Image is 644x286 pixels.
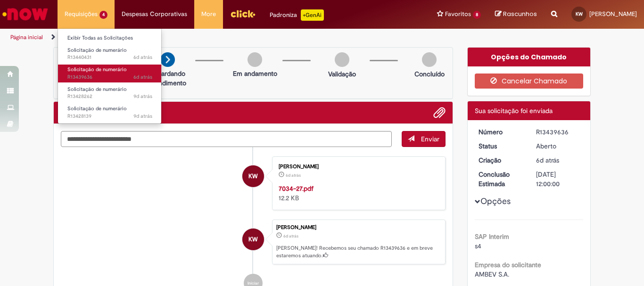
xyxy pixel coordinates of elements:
[475,232,509,241] b: SAP Interim
[536,141,580,151] div: Aberto
[58,33,162,43] a: Exibir Todas as Solicitações
[122,9,187,19] span: Despesas Corporativas
[471,141,529,151] dt: Status
[67,86,127,93] span: Solicitação de numerário
[248,165,258,188] span: KW
[283,233,298,239] time: 22/08/2025 12:03:37
[536,156,559,164] time: 22/08/2025 12:03:37
[286,172,301,178] span: 6d atrás
[270,9,324,21] div: Padroniza
[468,48,591,66] div: Opções do Chamado
[58,45,162,63] a: Aberto R13440431 : Solicitação de numerário
[67,47,127,54] span: Solicitação de numerário
[301,9,324,21] p: +GenAi
[65,9,98,19] span: Requisições
[335,52,349,67] img: img-circle-grey.png
[279,184,436,203] div: 12.2 KB
[133,113,152,120] span: 9d atrás
[276,245,440,259] p: [PERSON_NAME]! Recebemos seu chamado R13439636 e em breve estaremos atuando.
[133,93,152,100] time: 19/08/2025 11:59:00
[328,69,356,79] p: Validação
[67,66,127,73] span: Solicitação de numerário
[58,84,162,102] a: Aberto R13428262 : Solicitação de numerário
[279,184,314,193] a: 7034-27.pdf
[475,74,584,89] button: Cancelar Chamado
[58,65,162,82] a: Aberto R13439636 : Solicitação de numerário
[475,242,481,250] span: s4
[61,220,446,265] li: Katiane Weronezi
[421,135,439,143] span: Enviar
[61,131,392,147] textarea: Digite sua mensagem aqui...
[242,165,264,187] div: Katiane Weronezi
[160,52,175,67] img: arrow-next.png
[133,54,152,61] span: 6d atrás
[248,228,258,251] span: KW
[589,10,637,18] span: [PERSON_NAME]
[495,10,537,19] a: Rascunhos
[133,54,152,61] time: 22/08/2025 15:23:23
[471,170,529,188] dt: Conclusão Estimada
[201,9,216,19] span: More
[99,11,107,19] span: 4
[536,155,580,165] div: 22/08/2025 12:03:37
[67,93,152,100] span: R13428262
[414,69,445,79] p: Concluído
[475,270,509,278] span: AMBEV S.A.
[58,28,162,124] ul: Requisições
[445,9,471,19] span: Favoritos
[279,164,436,170] div: [PERSON_NAME]
[536,170,580,188] div: [DATE] 12:00:00
[475,261,541,269] b: Empresa do solicitante
[433,106,446,119] button: Adicionar anexos
[276,225,440,230] div: [PERSON_NAME]
[67,74,152,81] span: R13439636
[67,113,152,120] span: R13428139
[230,7,256,21] img: click_logo_yellow_360x200.png
[536,156,559,164] span: 6d atrás
[283,233,298,239] span: 6d atrás
[286,172,301,178] time: 22/08/2025 12:03:32
[233,69,277,78] p: Em andamento
[402,131,446,147] button: Enviar
[536,127,580,137] div: R13439636
[58,104,162,121] a: Aberto R13428139 : Solicitação de numerário
[133,74,152,81] span: 6d atrás
[133,93,152,100] span: 9d atrás
[471,127,529,137] dt: Número
[422,52,437,67] img: img-circle-grey.png
[1,5,50,24] img: ServiceNow
[473,11,481,19] span: 8
[248,52,262,67] img: img-circle-grey.png
[10,33,43,41] a: Página inicial
[7,29,422,46] ul: Trilhas de página
[145,69,190,88] p: Aguardando atendimento
[503,9,537,18] span: Rascunhos
[471,155,529,165] dt: Criação
[576,11,583,17] span: KW
[67,54,152,61] span: R13440431
[475,106,553,115] span: Sua solicitação foi enviada
[242,229,264,250] div: Katiane Weronezi
[67,105,127,112] span: Solicitação de numerário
